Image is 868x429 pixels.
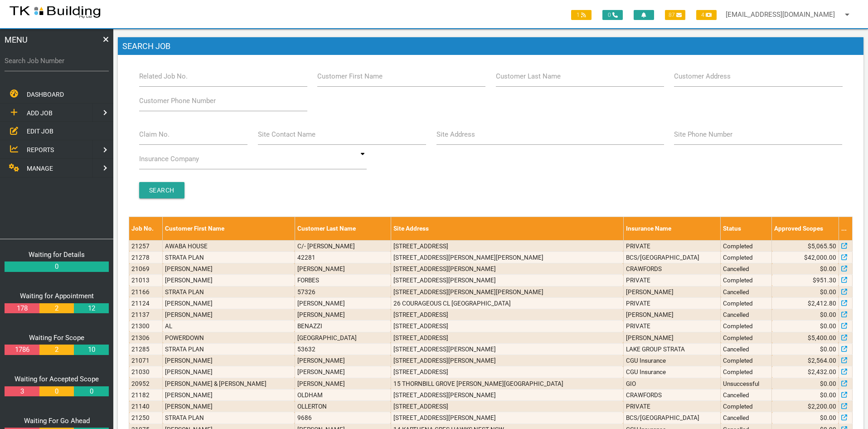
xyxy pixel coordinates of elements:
a: Waiting for Accepted Scope [15,375,99,383]
a: 0 [74,386,108,397]
td: STRATA PLAN [163,251,295,263]
span: $5,065.50 [808,242,836,251]
span: $0.00 [820,287,836,296]
span: $951.30 [813,276,836,285]
td: 21071 [129,355,163,366]
td: STRATA PLAN [163,286,295,297]
td: 15 THORNBILL GROVE [PERSON_NAME][GEOGRAPHIC_DATA] [391,378,623,389]
td: [STREET_ADDRESS] [391,366,623,378]
td: [STREET_ADDRESS][PERSON_NAME] [391,389,623,400]
td: [STREET_ADDRESS][PERSON_NAME] [391,343,623,355]
td: 9686 [295,412,391,424]
td: 21278 [129,251,163,263]
td: Cancelled [721,309,772,321]
h1: Search Job [118,37,863,55]
td: 21013 [129,275,163,286]
td: 57326 [295,286,391,297]
label: Site Contact Name [258,129,315,140]
span: $0.00 [820,390,836,399]
td: PRIVATE [623,321,720,332]
td: [PERSON_NAME] [623,309,720,321]
td: Cancelled [721,389,772,400]
td: [PERSON_NAME] [295,355,391,366]
input: Search [139,182,184,198]
th: Insurance Name [623,217,720,240]
span: $5,400.00 [808,333,836,342]
td: STRATA PLAN [163,412,295,424]
span: $0.00 [820,379,836,388]
label: Search Job Number [5,56,109,66]
span: $2,432.00 [808,367,836,376]
a: Waiting for Details [29,251,85,259]
td: AWABA HOUSE [163,240,295,251]
td: 20952 [129,378,163,389]
td: [STREET_ADDRESS][PERSON_NAME] [391,412,623,424]
td: Unsuccessful [721,378,772,389]
label: Customer Last Name [496,71,561,82]
td: 42281 [295,251,391,263]
td: [PERSON_NAME] [163,275,295,286]
td: Completed [721,297,772,309]
td: Cancelled [721,263,772,275]
td: [STREET_ADDRESS] [391,321,623,332]
td: 21069 [129,263,163,275]
td: [STREET_ADDRESS] [391,332,623,343]
td: [PERSON_NAME] & [PERSON_NAME] [163,378,295,389]
td: 21250 [129,412,163,424]
td: PRIVATE [623,297,720,309]
td: Cancelled [721,412,772,424]
label: Site Address [436,129,475,140]
td: CGU Insurance [623,366,720,378]
span: $0.00 [820,264,836,273]
td: [PERSON_NAME] [295,378,391,389]
td: [PERSON_NAME] [295,309,391,321]
td: [STREET_ADDRESS][PERSON_NAME] [391,263,623,275]
label: Related Job No. [139,71,188,82]
td: [PERSON_NAME] [623,286,720,297]
a: 1786 [5,345,39,355]
td: GIO [623,378,720,389]
td: [STREET_ADDRESS] [391,401,623,412]
label: Customer First Name [317,71,383,82]
span: $0.00 [820,321,836,330]
a: 2 [39,345,74,355]
td: Cancelled [721,343,772,355]
td: 21137 [129,309,163,321]
a: Waiting For Scope [29,334,84,342]
td: Completed [721,321,772,332]
a: 3 [5,386,39,397]
td: [PERSON_NAME] [163,401,295,412]
span: $2,200.00 [808,402,836,411]
td: [PERSON_NAME] [295,297,391,309]
a: 10 [74,345,108,355]
span: $0.00 [820,345,836,354]
a: Waiting for Appointment [20,292,94,300]
td: [PERSON_NAME] [163,297,295,309]
td: [STREET_ADDRESS] [391,309,623,321]
td: [STREET_ADDRESS][PERSON_NAME][PERSON_NAME] [391,251,623,263]
span: $0.00 [820,413,836,422]
td: PRIVATE [623,401,720,412]
td: BENAZZI [295,321,391,332]
span: $42,000.00 [804,253,836,262]
span: 1 [571,10,592,20]
td: 53632 [295,343,391,355]
td: C/- [PERSON_NAME] [295,240,391,251]
th: Status [721,217,772,240]
td: OLLERTON [295,401,391,412]
td: 21166 [129,286,163,297]
td: [STREET_ADDRESS][PERSON_NAME][PERSON_NAME] [391,286,623,297]
td: [PERSON_NAME] [163,263,295,275]
td: 26 COURAGEOUS CL [GEOGRAPHIC_DATA] [391,297,623,309]
th: Site Address [391,217,623,240]
td: [PERSON_NAME] [163,389,295,400]
span: 0 [602,10,623,20]
td: [STREET_ADDRESS][PERSON_NAME] [391,275,623,286]
td: 21140 [129,401,163,412]
th: Job No. [129,217,163,240]
td: PRIVATE [623,240,720,251]
td: 21124 [129,297,163,309]
td: [PERSON_NAME] [295,366,391,378]
td: BCS/[GEOGRAPHIC_DATA] [623,412,720,424]
td: Completed [721,401,772,412]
